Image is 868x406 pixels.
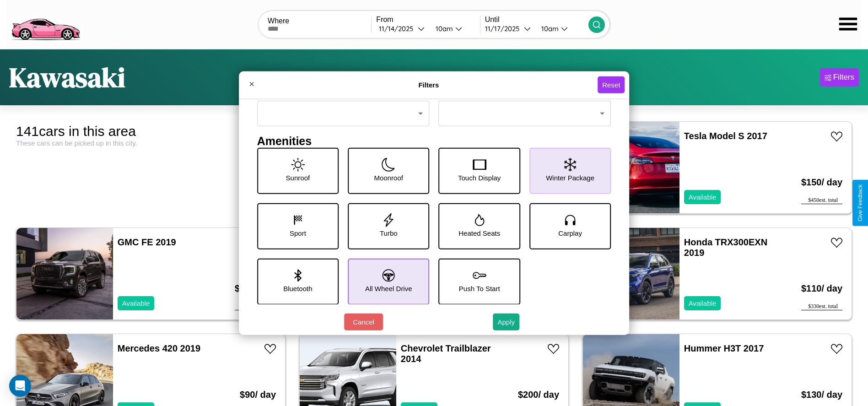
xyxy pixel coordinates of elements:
[286,171,310,184] p: Sunroof
[379,24,418,33] div: 11 / 14 / 2025
[833,73,854,82] div: Filters
[7,5,84,43] img: logo
[537,24,561,33] div: 10am
[401,343,491,364] a: Chevrolet Trailblazer 2014
[689,297,717,309] p: Available
[485,16,588,24] label: Until
[820,68,859,87] button: Filters
[9,375,31,397] div: Open Intercom Messenger
[558,227,582,239] p: Carplay
[801,303,842,310] div: $ 330 est. total
[260,81,598,89] h4: Filters
[684,131,767,141] a: Tesla Model S 2017
[235,274,276,303] h3: $ 160 / day
[439,87,611,100] h4: Transmission
[283,282,312,294] p: Bluetooth
[857,184,863,222] div: Give Feedback
[458,227,500,239] p: Heated Seats
[118,343,200,353] a: Mercedes 420 2019
[458,171,501,184] p: Touch Display
[257,134,611,147] h4: Amenities
[428,24,480,33] button: 10am
[485,24,524,33] div: 11 / 17 / 2025
[344,314,383,330] button: Cancel
[801,274,842,303] h3: $ 110 / day
[684,343,764,353] a: Hummer H3T 2017
[534,24,588,33] button: 10am
[9,59,125,96] h1: Kawasaki
[122,297,150,309] p: Available
[801,168,842,197] h3: $ 150 / day
[16,124,286,139] div: 141 cars in this area
[290,227,306,239] p: Sport
[365,282,412,294] p: All Wheel Drive
[380,227,398,239] p: Turbo
[16,139,286,147] div: These cars can be picked up in this city.
[235,303,276,310] div: $ 480 est. total
[598,76,625,93] button: Reset
[684,237,767,258] a: Honda TRX300EXN 2019
[268,17,371,25] label: Where
[118,237,176,247] a: GMC FE 2019
[689,191,717,203] p: Available
[546,171,594,184] p: Winter Package
[376,16,480,24] label: From
[459,282,500,294] p: Push To Start
[257,87,430,100] h4: Fuel
[374,171,403,184] p: Moonroof
[376,24,428,33] button: 11/14/2025
[801,197,842,204] div: $ 450 est. total
[431,24,455,33] div: 10am
[493,314,519,330] button: Apply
